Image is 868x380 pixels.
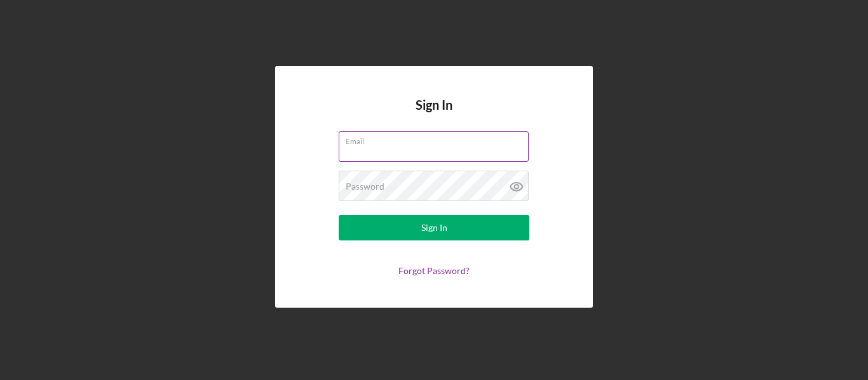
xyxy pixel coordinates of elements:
[416,98,452,131] h4: Sign In
[346,181,384,192] label: Password
[421,215,447,240] div: Sign In
[346,132,529,146] label: Email
[339,215,529,240] button: Sign In
[398,265,470,276] a: Forgot Password?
